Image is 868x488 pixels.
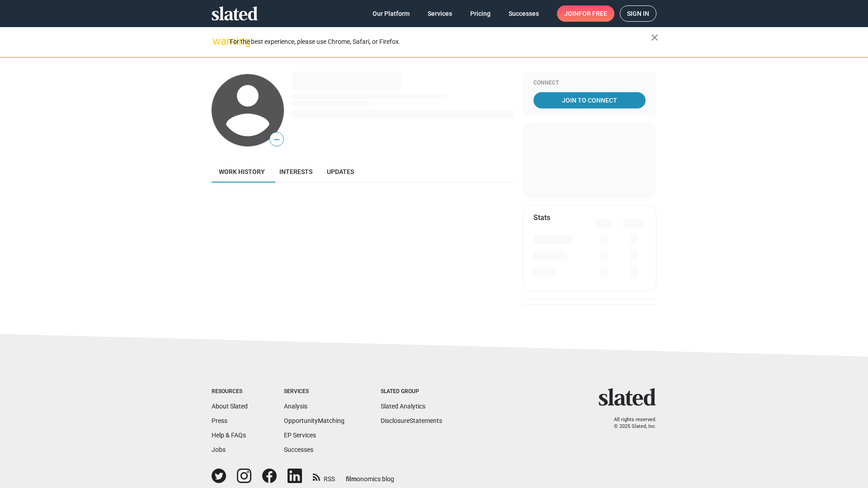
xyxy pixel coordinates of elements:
span: Join [564,5,607,22]
a: About Slated [212,403,248,410]
a: Press [212,417,227,424]
span: Join To Connect [535,92,644,108]
a: Sign in [620,5,656,22]
span: Our Platform [373,5,410,22]
span: Updates [327,168,354,175]
a: Slated Analytics [381,403,425,410]
a: Jobs [212,446,226,453]
a: Join To Connect [533,92,646,108]
div: Resources [212,388,248,395]
a: Updates [320,161,361,183]
span: — [270,134,283,145]
a: RSS [313,469,335,483]
a: OpportunityMatching [284,417,344,424]
div: For the best experience, please use Chrome, Safari, or Firefox. [230,36,651,48]
a: EP Services [284,432,316,439]
a: Help & FAQs [212,432,246,439]
span: Interests [279,168,312,175]
div: Slated Group [381,388,442,395]
a: Joinfor free [557,5,614,22]
a: Analysis [284,403,307,410]
span: Sign in [627,6,649,21]
a: filmonomics blog [346,468,394,483]
a: Successes [501,5,546,22]
a: DisclosureStatements [381,417,442,424]
span: Pricing [470,5,491,22]
mat-icon: close [649,32,660,43]
div: Services [284,388,344,395]
a: Successes [284,446,313,453]
mat-icon: warning [212,36,223,47]
div: Connect [533,80,646,87]
a: Interests [272,161,320,183]
p: All rights reserved. © 2025 Slated, Inc. [604,417,656,430]
a: Services [420,5,459,22]
span: Work history [219,168,265,175]
span: Successes [509,5,539,22]
span: Services [428,5,452,22]
a: Our Platform [365,5,417,22]
span: for free [579,5,607,22]
mat-card-title: Stats [533,213,550,222]
a: Pricing [463,5,498,22]
span: film [346,475,357,483]
a: Work history [212,161,272,183]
